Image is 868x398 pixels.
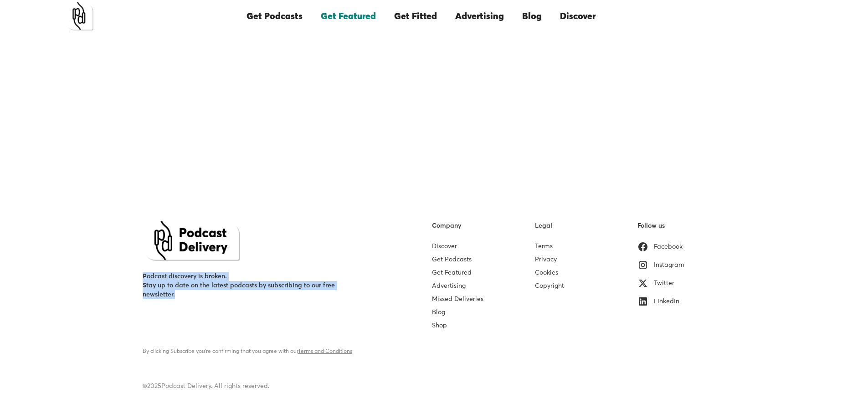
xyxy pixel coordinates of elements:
div: LinkedIn [654,297,679,306]
a: Get Podcasts [237,1,312,32]
a: Get Podcasts [432,256,472,263]
div: © Podcast Delivery. All rights reserved. [143,382,726,391]
div: Facebook [654,242,683,251]
div: Legal [535,221,552,230]
div: Follow us [637,221,665,230]
div: Instagram [654,260,684,270]
a: Missed Deliveries [432,296,483,302]
a: Blog [513,1,551,32]
a: Discover [432,243,457,250]
a: Get Featured [312,1,385,32]
a: LinkedIn [637,292,679,311]
a: Terms and Conditions [298,349,352,354]
a: Shop [432,322,447,329]
div: Company [432,221,461,230]
a: Facebook [637,238,683,256]
div: By clicking Subscribe you're confirming that you agree with our . [143,347,363,356]
span: 2025 [147,383,161,389]
a: Instagram [637,256,684,274]
a: Cookies [535,270,558,276]
form: Email Form [143,314,363,356]
div: Twitter [654,279,674,288]
a: Advertising [446,1,513,32]
a: Advertising [432,283,466,289]
a: Privacy [535,256,557,263]
a: Terms [535,243,553,250]
a: Blog [432,309,445,316]
a: Get Featured [432,270,472,276]
a: Discover [551,1,605,32]
div: Podcast discovery is broken. Stay up to date on the latest podcasts by subscribing to our free ne... [143,272,363,299]
a: Twitter [637,274,674,292]
a: Copyright [535,283,564,289]
a: Get Fitted [385,1,446,32]
a: home [65,2,93,31]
